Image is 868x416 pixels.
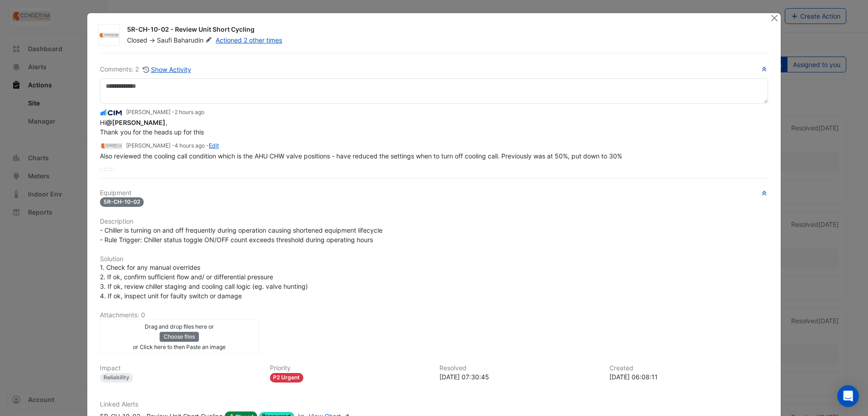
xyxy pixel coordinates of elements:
span: - Chiller is turning on and off frequently during operation causing shortened equipment lifecycle... [100,226,382,244]
h6: Solution [100,255,768,263]
span: Also reviewed the cooling call condition which is the AHU CHW valve positions - have reduced the ... [100,152,622,160]
span: 2025-09-16 10:03:09 [175,109,204,115]
h6: Priority [270,364,429,372]
h6: Attachments: 0 [100,311,768,319]
a: Actioned 2 other times [216,36,282,44]
small: or Click here to then Paste an image [133,344,226,350]
small: [PERSON_NAME] - - [126,142,219,150]
span: 2025-09-16 07:30:44 [175,142,205,149]
div: P2 Urgent [270,373,304,383]
a: Edit [209,142,219,149]
button: Choose files [160,332,199,342]
span: Baharudin [174,36,214,45]
small: Drag and drop files here or [145,323,214,330]
div: Open Intercom Messenger [837,385,859,407]
button: Show Activity [142,64,192,75]
h6: Linked Alerts [100,401,768,408]
div: [DATE] 06:08:11 [609,372,769,382]
h6: Resolved [439,364,599,372]
span: 5R-CH-10-02 [100,197,144,207]
h6: Impact [100,364,259,372]
h6: Equipment [100,189,768,197]
span: 1. Check for any manual overrides 2. If ok, confirm sufficient flow and/ or differential pressure... [100,263,308,300]
span: Closed [127,36,147,44]
div: Reliability [100,373,133,383]
div: Comments: 2 [100,64,192,75]
img: Conservia [100,141,123,151]
span: Saufi [157,36,172,44]
h6: Description [100,218,768,225]
div: 5R-CH-10-02 - Review Unit Short Cycling [127,25,759,36]
span: Hi , Thank you for the heads up for this [100,119,204,136]
img: Conservia [99,31,119,40]
img: CIM [100,108,123,118]
small: [PERSON_NAME] - [126,108,204,116]
h6: Created [609,364,769,372]
span: -> [149,36,155,44]
div: [DATE] 07:30:45 [439,372,599,382]
button: Close [769,13,779,23]
span: s.baharudin@conservia.com [Conservia] [106,119,165,126]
